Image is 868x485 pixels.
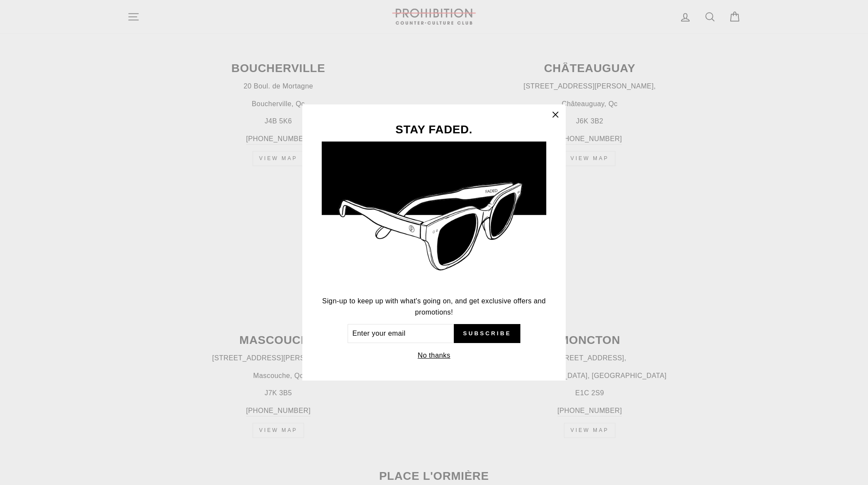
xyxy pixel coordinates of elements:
[454,324,520,343] button: Subscribe
[415,350,453,362] button: No thanks
[348,324,454,343] input: Enter your email
[322,124,546,135] h3: STAY FADED.
[322,296,546,318] p: Sign-up to keep up with what's going on, and get exclusive offers and promotions!
[463,330,511,337] span: Subscribe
